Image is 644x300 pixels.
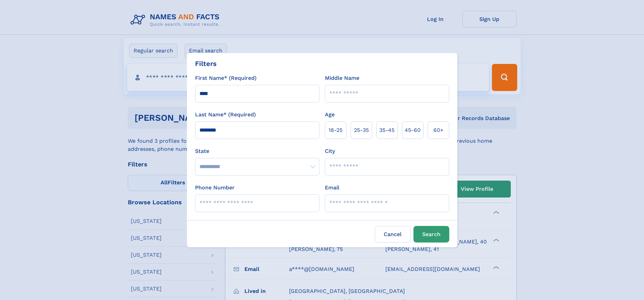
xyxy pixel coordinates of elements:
[329,126,342,134] span: 18‑25
[195,59,217,69] div: Filters
[379,126,395,134] span: 35‑45
[405,126,421,134] span: 45‑60
[195,74,257,82] label: First Name* (Required)
[195,147,319,155] label: State
[325,184,339,192] label: Email
[195,184,235,192] label: Phone Number
[195,111,256,119] label: Last Name* (Required)
[325,147,335,155] label: City
[413,226,449,243] button: Search
[325,74,359,82] label: Middle Name
[354,126,369,134] span: 25‑35
[375,226,411,243] label: Cancel
[325,111,335,119] label: Age
[433,126,444,134] span: 60+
